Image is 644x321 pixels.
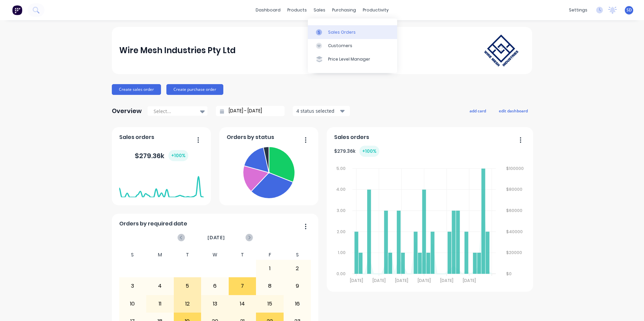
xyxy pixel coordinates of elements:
div: Overview [112,104,142,118]
div: products [284,5,310,15]
div: productivity [359,5,392,15]
span: [DATE] [207,234,225,241]
div: $ 279.36k [135,150,188,161]
div: T [229,250,256,260]
tspan: $60000 [506,208,522,213]
div: 1 [256,260,283,277]
span: SD [626,7,632,13]
button: Create sales order [112,84,161,95]
tspan: $80000 [506,186,522,192]
span: Sales orders [334,133,369,141]
a: Price Level Manager [308,52,397,66]
tspan: $20000 [506,250,522,255]
a: Sales Orders [308,25,397,39]
div: $ 279.36k [334,146,379,157]
button: Create purchase order [166,84,223,95]
tspan: 3.00 [337,208,346,213]
div: + 100 % [359,146,379,157]
div: purchasing [329,5,359,15]
div: 4 status selected [296,107,339,114]
button: 4 status selected [293,106,350,116]
div: 4 [147,278,173,294]
span: Sales orders [119,133,154,141]
div: Wire Mesh Industries Pty Ltd [119,44,236,57]
div: 5 [174,278,201,294]
div: Price Level Manager [328,56,370,62]
tspan: $0 [506,271,512,277]
a: dashboard [252,5,284,15]
div: 9 [284,278,311,294]
span: Orders by status [227,133,274,141]
div: 15 [256,295,283,312]
a: Customers [308,39,397,52]
img: Wire Mesh Industries Pty Ltd [478,28,525,73]
div: Customers [328,43,352,49]
div: T [174,250,201,260]
button: edit dashboard [494,106,532,115]
tspan: 1.00 [338,250,346,255]
div: 12 [174,295,201,312]
tspan: [DATE] [372,278,385,283]
div: 2 [284,260,311,277]
tspan: [DATE] [350,278,363,283]
div: S [119,250,147,260]
div: M [146,250,174,260]
div: Sales Orders [328,29,356,35]
div: + 100 % [168,150,188,161]
tspan: $40000 [506,229,523,235]
div: F [256,250,284,260]
div: 16 [284,295,311,312]
div: 8 [256,278,283,294]
tspan: 2.00 [337,229,346,235]
img: Factory [12,5,22,15]
tspan: [DATE] [395,278,408,283]
tspan: 5.00 [336,166,346,171]
tspan: 0.00 [336,271,346,277]
div: 7 [229,278,256,294]
tspan: 4.00 [336,186,346,192]
tspan: $100000 [506,166,524,171]
div: S [284,250,311,260]
div: settings [566,5,591,15]
tspan: [DATE] [440,278,453,283]
div: 14 [229,295,256,312]
div: 10 [119,295,146,312]
div: 11 [147,295,173,312]
div: W [201,250,229,260]
tspan: [DATE] [463,278,476,283]
div: 6 [201,278,228,294]
div: sales [310,5,329,15]
div: 13 [201,295,228,312]
div: 3 [119,278,146,294]
tspan: [DATE] [418,278,431,283]
button: add card [465,106,490,115]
